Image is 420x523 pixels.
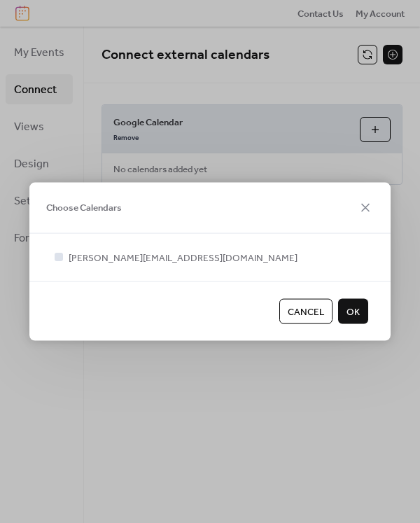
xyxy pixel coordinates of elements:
button: OK [338,299,368,324]
span: Choose Calendars [46,201,122,215]
span: [PERSON_NAME][EMAIL_ADDRESS][DOMAIN_NAME] [69,251,297,265]
span: Cancel [288,305,324,319]
span: OK [346,305,360,319]
button: Cancel [279,299,332,324]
